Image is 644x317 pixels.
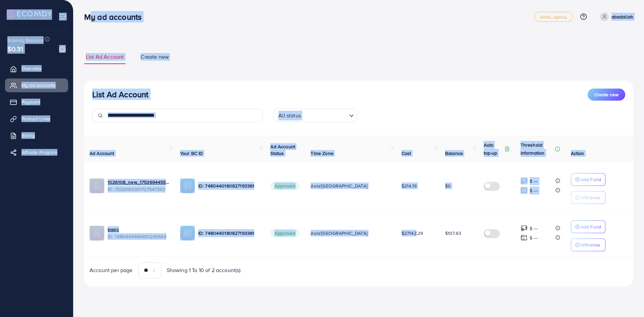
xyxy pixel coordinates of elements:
[5,62,68,75] a: Overview
[270,143,295,157] span: Ad Account Status
[108,186,169,193] span: ID: 7532060301727547393
[21,65,42,72] span: Overview
[484,141,503,157] p: Auto top-up
[198,229,260,237] p: ID: 7480440180827193361
[108,179,169,193] div: <span class='underline'>1026108_new_1753694455989</span></br>7532060301727547393
[270,229,299,237] span: Approved
[180,226,195,241] img: ic-ba-acc.ded83a64.svg
[270,181,299,190] span: Approved
[141,53,169,61] span: Create new
[90,150,114,157] span: Ad Account
[198,182,260,190] p: ID: 7480440180827193361
[571,150,584,157] span: Action
[273,109,357,122] div: Search for option
[86,53,124,61] span: List Ad Account
[571,239,605,251] button: Withdraw
[7,37,44,44] span: Ecomdy Balance
[445,150,463,157] span: Balance
[5,95,68,109] a: Payment
[180,178,195,193] img: ic-ba-acc.ded83a64.svg
[611,13,633,21] p: abadallah
[521,225,528,232] img: top-up amount
[530,187,538,195] p: $ ---
[597,12,633,21] a: abadallah
[21,115,50,122] span: Product Links
[401,230,423,236] span: $27142.29
[571,173,605,186] button: Add Fund
[21,82,56,89] span: My ad accounts
[90,266,133,274] span: Account per page
[277,111,302,120] span: All status
[540,15,567,19] span: white_agency
[521,187,528,194] img: top-up amount
[108,226,169,233] a: basic
[5,112,68,125] a: Product Links
[581,175,601,183] p: Add Fund
[92,90,148,99] h3: List Ad Account
[5,146,68,159] a: Affiliate Program
[7,44,23,54] span: $0.31
[445,182,451,189] span: $0
[21,149,57,156] span: Affiliate Program
[521,141,553,157] p: Threshold information
[167,266,241,274] span: Showing 1 To 10 of 2 account(s)
[7,9,52,20] img: logo
[401,150,411,157] span: Cost
[530,224,538,232] p: $ ---
[581,223,601,231] p: Add Fund
[59,46,66,53] img: image
[90,226,104,241] img: ic-ads-acc.e4c84228.svg
[594,91,619,98] span: Create new
[534,12,573,22] a: white_agency
[108,226,169,240] div: <span class='underline'> basic</span></br>7480440660651245569
[581,194,600,202] p: Withdraw
[530,234,538,242] p: $ ---
[108,233,169,240] span: ID: 7480440660651245569
[588,89,625,101] button: Create new
[530,177,538,185] p: $ ---
[401,182,417,189] span: $214.19
[311,150,333,157] span: Time Zone
[59,13,67,20] img: menu
[90,178,104,193] img: ic-ads-acc.e4c84228.svg
[521,234,528,241] img: top-up amount
[21,99,40,105] span: Payment
[84,12,147,22] h3: My ad accounts
[581,241,600,249] p: Withdraw
[303,109,346,120] input: Search for option
[21,132,35,139] span: Billing
[571,220,605,233] button: Add Fund
[108,179,169,186] a: 1026108_new_1753694455989
[311,230,367,236] span: Asia/[GEOGRAPHIC_DATA]
[5,129,68,142] a: Billing
[311,182,367,189] span: Asia/[GEOGRAPHIC_DATA]
[521,177,528,184] img: top-up amount
[445,230,461,236] span: $107.63
[571,191,605,204] button: Withdraw
[180,150,203,157] span: Your BC ID
[5,78,68,92] a: My ad accounts
[615,287,639,312] iframe: Chat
